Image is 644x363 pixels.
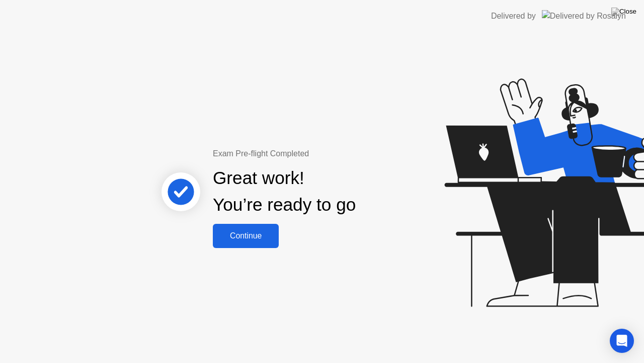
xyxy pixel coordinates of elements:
div: Continue [216,231,276,240]
img: Delivered by Rosalyn [542,10,626,22]
button: Continue [213,224,279,248]
img: Close [611,8,636,16]
div: Great work! You’re ready to go [213,165,356,218]
div: Delivered by [491,10,536,22]
div: Exam Pre-flight Completed [213,148,421,160]
div: Open Intercom Messenger [610,329,634,353]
